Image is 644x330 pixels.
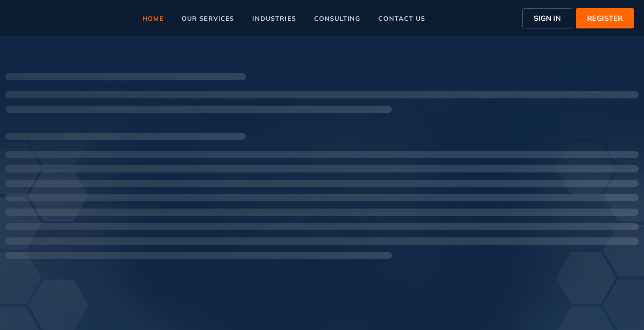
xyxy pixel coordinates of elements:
[314,15,360,22] span: consulting
[252,15,296,22] span: industries
[142,15,164,22] span: home
[522,8,572,28] button: SIGN IN
[534,13,561,23] span: SIGN IN
[587,13,623,23] span: REGISTER
[182,15,235,22] span: our services
[378,15,425,22] span: contact us
[576,8,634,28] button: REGISTER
